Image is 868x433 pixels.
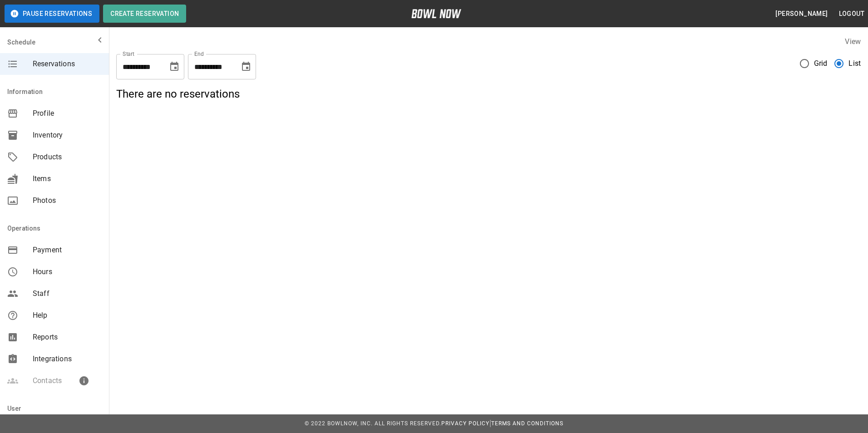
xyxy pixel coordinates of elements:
[33,195,102,206] span: Photos
[491,420,563,427] a: Terms and Conditions
[835,5,868,22] button: Logout
[33,152,102,162] span: Products
[33,130,102,141] span: Inventory
[33,266,102,277] span: Hours
[772,5,831,22] button: [PERSON_NAME]
[441,420,489,427] a: Privacy Policy
[33,173,102,184] span: Items
[411,9,461,18] img: logo
[237,58,255,76] button: Choose date, selected date is Sep 23, 2025
[33,108,102,119] span: Profile
[848,58,861,69] span: List
[116,87,861,101] h5: There are no reservations
[5,5,99,23] button: Pause Reservations
[305,420,441,427] span: © 2022 BowlNow, Inc. All Rights Reserved.
[33,310,102,321] span: Help
[103,5,186,23] button: Create Reservation
[845,37,861,46] label: View
[33,332,102,343] span: Reports
[814,58,828,69] span: Grid
[33,354,102,364] span: Integrations
[33,245,102,256] span: Payment
[165,58,183,76] button: Choose date, selected date is Aug 23, 2025
[33,288,102,299] span: Staff
[33,59,102,69] span: Reservations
